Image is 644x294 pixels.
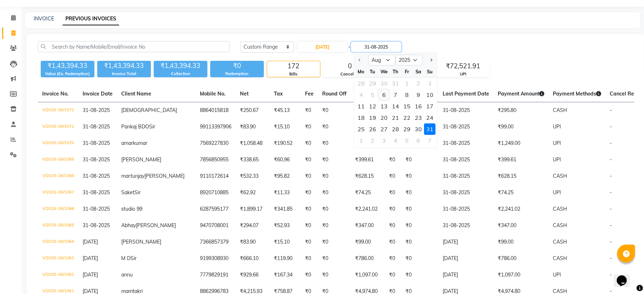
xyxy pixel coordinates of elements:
[390,112,401,123] div: Thursday, August 21, 2025
[318,135,351,152] td: ₹0
[438,217,493,234] td: 31-08-2025
[38,168,78,185] td: V/2025-26/1068
[367,135,378,146] div: Tuesday, September 2, 2025
[41,71,94,77] div: Value (Ex. Redemption)
[493,102,549,119] td: ₹295.80
[401,66,413,77] div: Fr
[236,201,270,217] td: ₹1,899.17
[395,55,423,65] select: Select year
[390,123,401,135] div: 28
[368,55,395,65] select: Select month
[121,239,161,245] span: [PERSON_NAME]
[355,135,367,146] div: 1
[553,173,567,179] span: CASH
[83,173,110,179] span: 31-08-2025
[367,112,378,123] div: 19
[210,61,264,71] div: ₹0
[270,119,301,135] td: ₹15.10
[348,43,350,51] span: -
[378,123,390,135] div: 27
[38,201,78,217] td: V/2025-26/1066
[351,102,385,119] td: ₹295.80
[210,71,264,77] div: Redemption
[385,168,401,185] td: ₹0
[553,90,601,97] span: Payment Methods
[121,222,136,229] span: Abhay
[324,71,377,77] div: Cancelled
[196,201,236,217] td: 6287595177
[154,61,207,71] div: ₹1,43,394.33
[301,152,318,168] td: ₹0
[318,102,351,119] td: ₹0
[318,267,351,283] td: ₹0
[401,168,438,185] td: ₹0
[438,201,493,217] td: 31-08-2025
[401,201,438,217] td: ₹0
[367,101,378,112] div: Tuesday, August 12, 2025
[270,168,301,185] td: ₹95.82
[121,123,149,130] span: Pankaj BDO
[34,15,54,22] a: INVOICE
[390,135,401,146] div: Thursday, September 4, 2025
[38,267,78,283] td: V/2025-26/1062
[351,217,385,234] td: ₹347.00
[351,168,385,185] td: ₹628.15
[236,185,270,201] td: ₹62.92
[378,89,390,101] div: Wednesday, August 6, 2025
[270,201,301,217] td: ₹341.85
[438,267,493,283] td: [DATE]
[493,201,549,217] td: ₹2,241.02
[424,101,436,112] div: 17
[38,217,78,234] td: V/2025-26/1065
[553,271,561,278] span: UPI
[267,71,320,77] div: Bills
[121,271,133,278] span: annu
[390,101,401,112] div: 14
[301,168,318,185] td: ₹0
[401,135,413,146] div: 5
[610,173,612,179] span: -
[390,135,401,146] div: 4
[298,42,348,52] input: Start Date
[270,152,301,168] td: ₹60.96
[413,101,424,112] div: 16
[38,119,78,135] td: V/2025-26/1071
[121,156,161,163] span: [PERSON_NAME]
[236,168,270,185] td: ₹532.33
[200,90,226,97] span: Mobile No.
[274,90,283,97] span: Tax
[385,185,401,201] td: ₹0
[83,140,110,146] span: 31-08-2025
[610,255,612,261] span: -
[121,107,177,113] span: [DEMOGRAPHIC_DATA]
[610,123,612,130] span: -
[413,135,424,146] div: 6
[378,89,390,101] div: 6
[378,123,390,135] div: Wednesday, August 27, 2025
[367,123,378,135] div: Tuesday, August 26, 2025
[355,123,367,135] div: Monday, August 25, 2025
[134,189,141,196] span: Sir
[438,135,493,152] td: 31-08-2025
[424,112,436,123] div: Sunday, August 24, 2025
[355,112,367,123] div: 18
[136,222,176,229] span: [PERSON_NAME]
[301,234,318,250] td: ₹0
[401,123,413,135] div: 29
[413,112,424,123] div: Saturday, August 23, 2025
[493,119,549,135] td: ₹99.00
[41,61,94,71] div: ₹1,43,394.33
[367,123,378,135] div: 26
[196,267,236,283] td: 7779829191
[390,89,401,101] div: 7
[270,234,301,250] td: ₹15.10
[318,152,351,168] td: ₹0
[610,156,612,163] span: -
[438,185,493,201] td: 31-08-2025
[318,217,351,234] td: ₹0
[493,217,549,234] td: ₹347.00
[83,123,110,130] span: 31-08-2025
[355,101,367,112] div: 11
[553,107,567,113] span: CASH
[424,112,436,123] div: 24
